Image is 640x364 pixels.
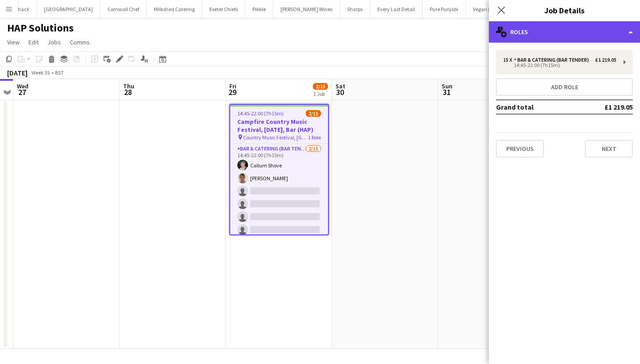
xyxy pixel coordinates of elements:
button: Add role [496,78,633,96]
span: Comms [70,38,90,46]
a: View [4,36,23,48]
div: [DATE] [7,68,28,77]
span: Edit [28,38,39,46]
span: Country Music Festival, [GEOGRAPHIC_DATA] [243,134,308,141]
h1: HAP Solutions [7,21,74,35]
span: Sat [336,82,345,90]
button: Next [585,140,633,158]
span: Wed [17,82,28,90]
app-job-card: 14:45-22:00 (7h15m)2/15Campfire Country Music Festival, [DATE], Bar (HAP) Country Music Festival,... [229,104,329,235]
div: £1 219.05 [595,57,616,63]
span: 2/15 [313,83,328,90]
span: Sun [442,82,452,90]
div: 14:45-22:00 (7h15m) [503,63,616,67]
a: Comms [66,36,93,48]
span: 27 [16,87,28,97]
app-card-role: Bar & Catering (Bar Tender)2/1514:45-22:00 (7h15m)Callum Shove[PERSON_NAME] [230,144,328,354]
button: Pure Punjabi [423,0,466,18]
span: 14:45-22:00 (7h15m) [237,110,284,117]
span: Jobs [48,38,61,46]
span: 31 [440,87,452,97]
span: 1 Role [308,134,321,141]
button: Sharps [340,0,370,18]
a: Jobs [44,36,64,48]
button: Vegan [PERSON_NAME] [466,0,533,18]
td: Grand total [496,100,577,114]
span: Week 35 [29,69,52,76]
button: Cornwall Chef [100,0,147,18]
button: Previous [496,140,544,158]
button: Every Last Detail [370,0,423,18]
h3: Job Details [489,4,640,16]
div: Roles [489,21,640,43]
td: £1 219.05 [577,100,633,114]
h3: Campfire Country Music Festival, [DATE], Bar (HAP) [230,118,328,134]
div: 15 x [503,57,514,63]
span: Thu [123,82,134,90]
span: 29 [228,87,236,97]
button: [PERSON_NAME] Wines [273,0,340,18]
button: [GEOGRAPHIC_DATA] [37,0,100,18]
div: Bar & Catering (Bar Tender) [514,57,592,63]
div: BST [55,69,64,76]
span: 30 [334,87,345,97]
span: 28 [122,87,134,97]
div: 1 Job [313,91,328,97]
button: Exeter Chiefs [202,0,245,18]
button: Milkshed Catering [147,0,202,18]
button: Pikkle [245,0,273,18]
span: 2/15 [306,110,321,117]
span: Fri [229,82,236,90]
span: View [7,38,20,46]
a: Edit [25,36,42,48]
